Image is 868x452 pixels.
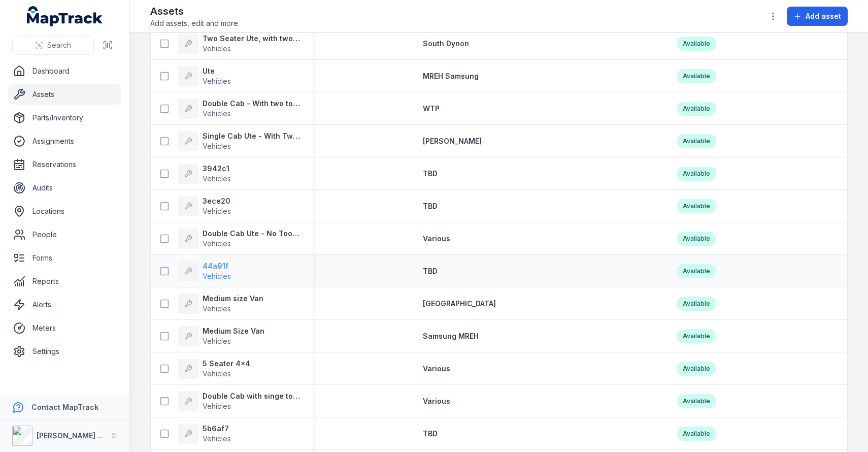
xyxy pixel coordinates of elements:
button: Search [12,36,94,55]
div: Available [677,297,716,311]
div: Available [677,362,716,376]
span: South Dynon [423,39,469,48]
span: Various [423,397,450,405]
div: Available [677,167,716,181]
a: Settings [8,341,121,362]
a: [GEOGRAPHIC_DATA] [423,299,496,309]
div: Available [677,232,716,246]
a: 44a91fVehicles [178,261,231,281]
span: Vehicles [203,304,231,313]
div: Available [677,329,716,343]
a: Single Cab Ute - With Two toolboxes each sideVehicles [178,131,301,151]
a: Dashboard [8,61,121,81]
span: Add assets, edit and more. [150,18,240,28]
span: [PERSON_NAME] [423,137,482,145]
div: Available [677,69,716,83]
a: Double Cab Ute - No ToolboxVehicles [178,229,301,249]
div: Available [677,37,716,51]
strong: Two Seater Ute, with two tool boxes on the back. [203,34,301,44]
span: Vehicles [203,44,231,53]
a: Meters [8,318,121,338]
a: 5b6af7Vehicles [178,424,231,444]
strong: [PERSON_NAME] Electrical [37,431,131,440]
a: Various [423,234,450,244]
a: Alerts [8,295,121,315]
div: Available [677,394,716,408]
div: Available [677,134,716,148]
span: Add asset [806,11,841,21]
a: People [8,224,121,245]
a: Reservations [8,154,121,175]
strong: Medium size Van [203,294,263,304]
span: Vehicles [203,272,231,280]
span: Various [423,364,450,373]
strong: Double Cab Ute - No Toolbox [203,229,301,239]
span: WTP [423,104,440,113]
strong: Contact MapTrack [31,403,98,411]
h2: Assets [150,4,240,18]
span: TBD [423,429,438,438]
strong: Single Cab Ute - With Two toolboxes each side [203,131,301,141]
a: Assets [8,84,121,105]
strong: 5 Seater 4x4 [203,359,250,369]
a: Samsung MREH [423,331,479,341]
a: 3ece20Vehicles [178,196,231,216]
a: Double Cab with singe toolbox on the backVehicles [178,391,301,411]
strong: Medium Size Van [203,326,264,336]
strong: 5b6af7 [203,424,231,434]
div: Available [677,102,716,116]
span: TBD [423,169,438,178]
a: Various [423,364,450,374]
div: Available [677,264,716,278]
a: Audits [8,178,121,198]
strong: Double Cab with singe toolbox on the back [203,391,301,401]
a: Medium size VanVehicles [178,294,263,314]
div: Available [677,427,716,441]
a: 3942c1Vehicles [178,164,231,184]
div: Available [677,199,716,213]
a: Assignments [8,131,121,151]
span: TBD [423,267,438,275]
a: [PERSON_NAME] [423,136,482,146]
span: Vehicles [203,434,231,443]
span: Vehicles [203,239,231,248]
span: MREH Samsung [423,72,479,80]
span: Vehicles [203,369,231,378]
span: [GEOGRAPHIC_DATA] [423,299,496,308]
strong: 3942c1 [203,164,231,174]
span: Vehicles [203,109,231,118]
a: TBD [423,169,438,179]
span: Vehicles [203,402,231,410]
strong: Double Cab - With two toolboxes on the back [203,99,301,109]
a: South Dynon [423,39,469,49]
span: Vehicles [203,174,231,183]
span: Vehicles [203,207,231,215]
span: Vehicles [203,142,231,150]
a: Locations [8,201,121,221]
a: WTP [423,104,440,114]
a: UteVehicles [178,66,231,86]
a: Parts/Inventory [8,108,121,128]
button: Add asset [787,7,848,26]
a: Various [423,396,450,406]
span: TBD [423,202,438,210]
a: MapTrack [27,6,103,26]
a: Medium Size VanVehicles [178,326,264,346]
a: Forms [8,248,121,268]
a: Two Seater Ute, with two tool boxes on the back.Vehicles [178,34,301,54]
a: 5 Seater 4x4Vehicles [178,359,250,379]
strong: 3ece20 [203,196,231,206]
a: Reports [8,271,121,292]
strong: 44a91f [203,261,231,271]
span: Vehicles [203,77,231,85]
strong: Ute [203,66,231,76]
span: Search [47,40,71,50]
a: TBD [423,201,438,211]
a: TBD [423,266,438,276]
span: Vehicles [203,337,231,345]
a: MREH Samsung [423,71,479,81]
a: Double Cab - With two toolboxes on the backVehicles [178,99,301,119]
span: Samsung MREH [423,332,479,340]
span: Various [423,234,450,243]
a: TBD [423,429,438,439]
